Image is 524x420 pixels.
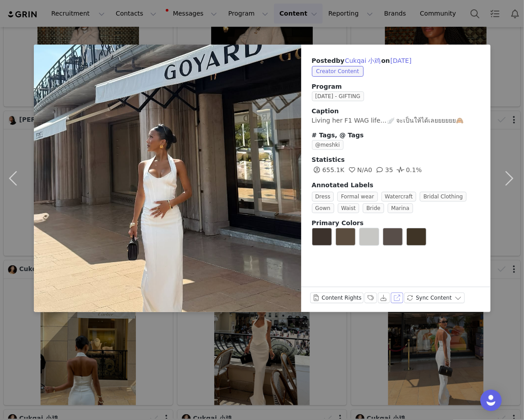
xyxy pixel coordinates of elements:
[347,166,373,173] span: 0
[312,132,364,139] span: # Tags, @ Tags
[336,57,381,64] span: by
[480,390,502,411] div: Open Intercom Messenger
[420,192,467,202] span: Bridal Clothing
[312,91,364,101] span: [DATE] - GIFTING
[312,82,480,91] span: Program
[312,117,464,124] span: Living her F1 WAG life…🪽 จะเป็นให้ได้เลยยยยยย🙈
[310,292,364,303] button: Content Rights
[312,192,334,202] span: Dress
[312,92,368,99] a: [DATE] - GIFTING
[312,219,364,226] span: Primary Colors
[338,203,360,213] span: Waist
[312,181,374,189] span: Annotated Labels
[312,140,344,150] span: @meshki
[390,55,412,66] button: [DATE]
[381,192,417,202] span: Watercraft
[388,203,413,213] span: Marina
[312,203,334,213] span: Gown
[312,156,345,163] span: Statistics
[337,192,377,202] span: Formal wear
[312,66,364,77] span: Creator Content
[374,166,393,173] span: 35
[404,292,465,303] button: Sync Content
[312,166,344,173] span: 655.1K
[312,57,412,64] span: Posted on
[395,166,422,173] span: 0.1%
[347,166,368,173] span: N/A
[363,203,384,213] span: Bride
[312,107,339,115] span: Caption
[344,55,381,66] button: Cukqai 小鸡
